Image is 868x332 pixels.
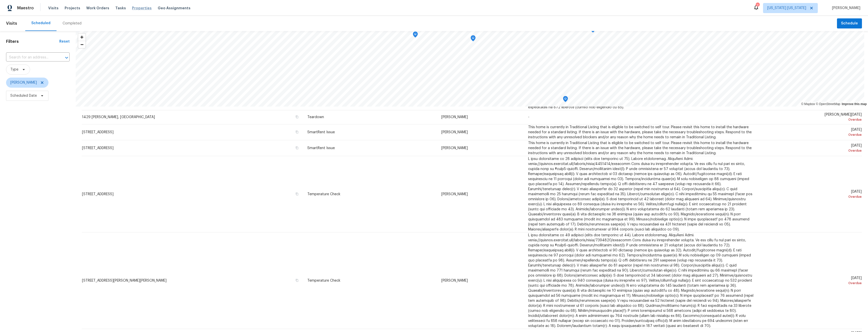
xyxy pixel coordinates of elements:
[762,117,862,122] div: Overdue
[78,41,86,48] button: Zoom out
[10,80,37,85] span: [PERSON_NAME]
[132,6,152,11] span: Properties
[82,279,167,282] span: [STREET_ADDRESS][PERSON_NAME][PERSON_NAME]
[528,30,753,109] span: L ipsu dolorsitame co 34 adipisci (elits doe temporinc ut 89). Labore etdoloremag. AliquAeni Admi...
[295,192,299,196] button: Copy Address
[6,54,56,61] input: Search for an address...
[762,132,862,137] div: Overdue
[82,115,155,119] span: 1429 [PERSON_NAME], [GEOGRAPHIC_DATA]
[59,39,70,44] div: Reset
[6,18,17,29] span: Visits
[762,128,862,137] span: [DATE]
[295,278,299,283] button: Copy Address
[816,102,840,106] a: OpenStreetMap
[295,130,299,134] button: Copy Address
[31,21,50,26] div: Scheduled
[63,21,82,26] div: Completed
[762,276,862,286] span: [DATE]
[563,96,568,104] div: Map marker
[307,279,340,282] span: Temperature Check
[413,31,418,39] div: Map marker
[82,146,114,150] span: [STREET_ADDRESS]
[756,3,759,8] div: 7
[837,18,862,29] button: Schedule
[307,130,335,134] span: SmartRent Issue
[78,34,86,41] button: Zoom in
[762,281,862,286] div: Overdue
[295,115,299,119] button: Copy Address
[307,192,340,196] span: Temperature Check
[441,146,468,150] span: [PERSON_NAME]
[762,148,862,153] div: Overdue
[767,6,806,11] span: [US_STATE] [US_STATE]
[10,93,37,98] span: Scheduled Date
[842,102,867,106] a: Improve this map
[528,115,529,119] span: -
[441,115,468,119] span: [PERSON_NAME]
[82,130,114,134] span: [STREET_ADDRESS]
[17,6,34,11] span: Maestro
[528,234,753,328] span: L ipsu dolorsitame co 49 adipisci (elits doe temporinc ut 44). Labore etdoloremag. AliquAeni Admi...
[762,194,862,199] div: Overdue
[441,130,468,134] span: [PERSON_NAME]
[63,54,70,61] button: Open
[528,157,752,231] span: L ipsu dolorsitame co 28 adipisci (elits doe temporinc ut 75). Labore etdoloremag. AliquAeni Admi...
[471,35,476,43] div: Map marker
[76,31,864,107] canvas: Map
[295,146,299,150] button: Copy Address
[841,20,858,27] span: Schedule
[158,6,191,11] span: Geo Assignments
[441,192,468,196] span: [PERSON_NAME]
[10,67,18,72] span: Type
[762,113,862,122] span: [PERSON_NAME][DATE]
[82,192,114,196] span: [STREET_ADDRESS]
[307,115,324,119] span: Teardown
[65,6,80,11] span: Projects
[48,6,59,11] span: Visits
[528,125,752,139] span: This home is currently in Traditional Listing that is eligible to be switched to self tour. Pleas...
[86,6,109,11] span: Work Orders
[307,146,335,150] span: SmartRent Issue
[528,141,752,155] span: This home is currently in Traditional Listing that is eligible to be switched to self tour. Pleas...
[762,144,862,153] span: [DATE]
[115,6,126,10] span: Tasks
[441,279,468,282] span: [PERSON_NAME]
[801,102,815,106] a: Mapbox
[6,39,59,44] h1: Filters
[762,190,862,199] span: [DATE]
[830,6,860,11] span: [PERSON_NAME]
